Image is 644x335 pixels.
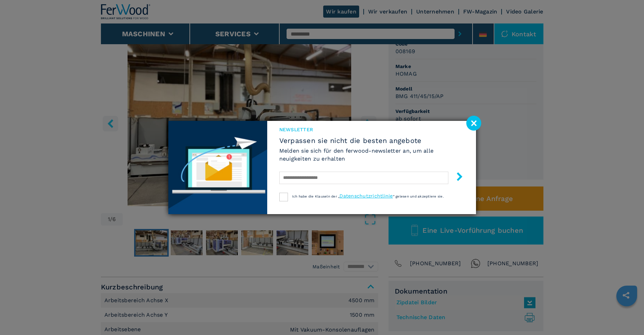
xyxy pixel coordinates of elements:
[279,126,464,133] span: Newsletter
[279,147,464,163] h6: Melden sie sich für den ferwood-newsletter an, um alle neuigkeiten zu erhalten
[339,193,393,199] a: Datenschutzrichtlinie
[393,194,444,198] span: “ gelesen und akzeptiere sie.
[448,170,464,186] button: submit-button
[292,194,340,198] span: Ich habe die Klauseln der „
[168,121,267,214] img: Newsletter image
[279,136,464,145] span: Verpassen sie nicht die besten angebote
